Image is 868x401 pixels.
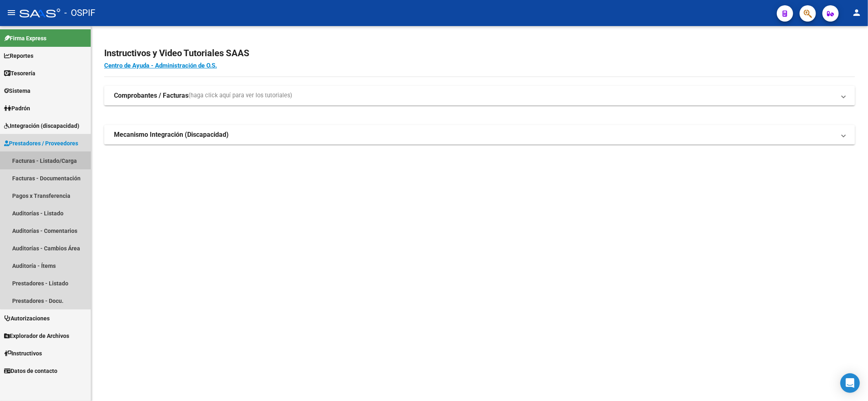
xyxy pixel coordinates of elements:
mat-expansion-panel-header: Comprobantes / Facturas(haga click aquí para ver los tutoriales) [104,86,855,105]
a: Centro de Ayuda - Administración de O.S. [104,62,217,69]
span: Prestadores / Proveedores [4,139,78,148]
span: Datos de contacto [4,366,57,375]
strong: Mecanismo Integración (Discapacidad) [114,130,229,139]
span: Tesorería [4,69,35,78]
strong: Comprobantes / Facturas [114,91,188,100]
span: Padrón [4,104,30,113]
mat-icon: menu [7,8,16,18]
mat-expansion-panel-header: Mecanismo Integración (Discapacidad) [104,125,855,145]
span: Integración (discapacidad) [4,121,79,130]
span: (haga click aquí para ver los tutoriales) [188,91,292,100]
mat-icon: person [852,8,861,18]
span: - OSPIF [64,4,95,22]
span: Explorador de Archivos [4,331,69,340]
h2: Instructivos y Video Tutoriales SAAS [104,46,855,61]
span: Sistema [4,86,31,95]
div: Open Intercom Messenger [840,373,860,393]
span: Reportes [4,51,33,60]
span: Autorizaciones [4,314,50,323]
span: Firma Express [4,34,46,43]
span: Instructivos [4,349,42,358]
